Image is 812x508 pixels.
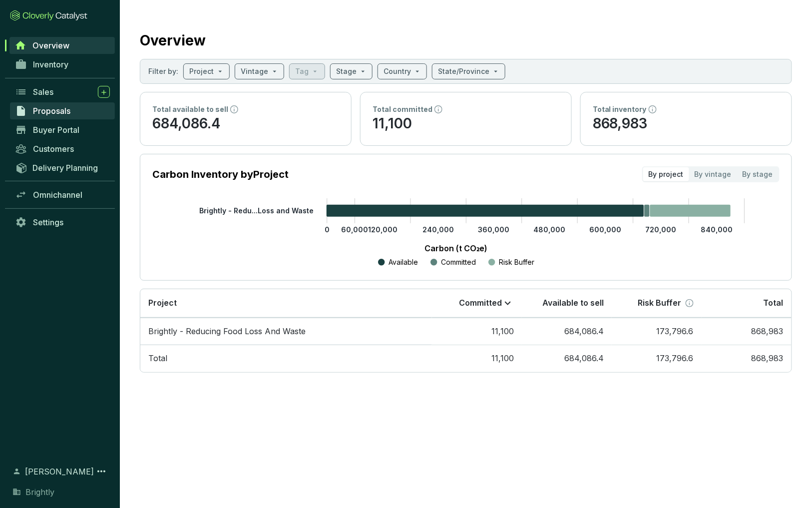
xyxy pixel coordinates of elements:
[643,167,689,181] div: By project
[33,87,53,97] span: Sales
[32,40,69,50] span: Overview
[140,30,206,51] h2: Overview
[140,289,432,318] th: Project
[522,345,612,372] td: 684,086.4
[33,190,82,200] span: Omnichannel
[499,257,534,267] p: Risk Buffer
[478,225,510,234] tspan: 360,000
[10,102,115,119] a: Proposals
[522,318,612,345] td: 684,086.4
[642,166,780,182] div: segmented control
[325,225,330,234] tspan: 0
[389,257,418,267] p: Available
[593,104,647,114] p: Total inventory
[140,345,432,372] td: Total
[373,114,559,133] p: 11,100
[689,167,737,181] div: By vintage
[701,225,733,234] tspan: 840,000
[646,225,677,234] tspan: 720,000
[9,37,115,54] a: Overview
[522,289,612,318] th: Available to sell
[10,140,115,157] a: Customers
[368,225,398,234] tspan: 120,000
[33,125,79,135] span: Buyer Portal
[534,225,566,234] tspan: 480,000
[167,242,745,254] p: Carbon (t CO₂e)
[140,318,432,345] td: Brightly - Reducing Food Loss And Waste
[589,225,621,234] tspan: 600,000
[10,186,115,203] a: Omnichannel
[459,298,502,309] p: Committed
[432,345,522,372] td: 11,100
[199,206,314,215] tspan: Brightly - Redu...Loss and Waste
[10,159,115,176] a: Delivery Planning
[152,114,339,133] p: 684,086.4
[10,83,115,100] a: Sales
[593,114,780,133] p: 868,983
[638,298,682,309] p: Risk Buffer
[612,345,702,372] td: 173,796.6
[422,225,454,234] tspan: 240,000
[10,56,115,73] a: Inventory
[432,318,522,345] td: 11,100
[295,66,309,76] p: Tag
[702,345,792,372] td: 868,983
[737,167,779,181] div: By stage
[25,466,94,478] span: [PERSON_NAME]
[32,163,98,173] span: Delivery Planning
[152,167,289,181] p: Carbon Inventory by Project
[702,289,792,318] th: Total
[33,144,74,154] span: Customers
[441,257,476,267] p: Committed
[373,104,432,114] p: Total committed
[152,104,228,114] p: Total available to sell
[33,217,63,227] span: Settings
[33,59,68,69] span: Inventory
[10,121,115,138] a: Buyer Portal
[33,106,70,116] span: Proposals
[612,318,702,345] td: 173,796.6
[25,486,54,498] span: Brightly
[702,318,792,345] td: 868,983
[342,225,369,234] tspan: 60,000
[10,214,115,231] a: Settings
[148,66,178,76] p: Filter by:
